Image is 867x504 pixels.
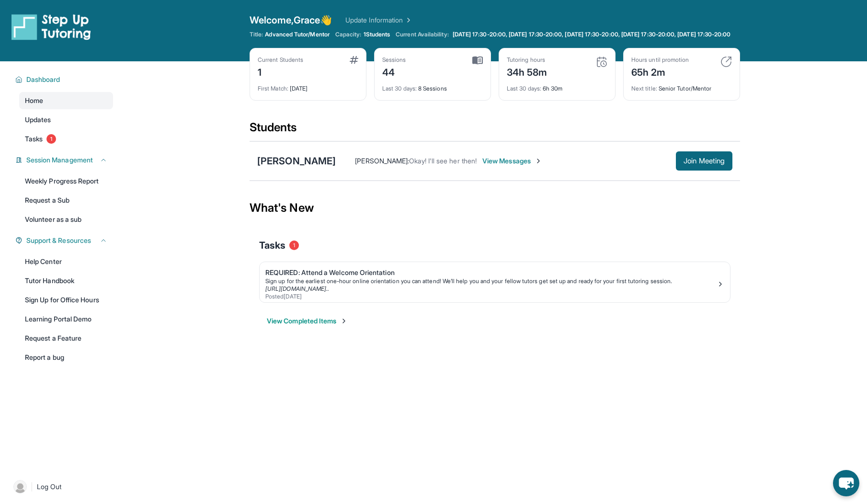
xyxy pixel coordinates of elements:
img: card [720,56,732,68]
button: Join Meeting [676,151,732,171]
a: Learning Portal Demo [19,310,113,328]
div: 6h 30m [507,79,607,92]
span: Welcome, Grace 👋 [250,13,332,27]
span: Advanced Tutor/Mentor [265,31,329,38]
img: Chevron-Right [535,157,542,165]
span: Last 30 days : [507,85,541,92]
span: Current Availability: [396,31,448,38]
span: 1 Students [364,31,390,38]
span: Home [25,96,43,105]
a: Tutor Handbook [19,272,113,289]
span: | [31,481,33,493]
div: 65h 2m [631,64,689,79]
span: Capacity: [335,31,362,38]
span: Updates [25,115,51,125]
div: 8 Sessions [382,79,483,92]
span: Join Meeting [684,158,725,164]
div: REQUIRED: Attend a Welcome Orientation [265,268,717,277]
a: Sign Up for Office Hours [19,291,113,309]
span: 1 [289,241,299,250]
a: [URL][DOMAIN_NAME].. [265,285,329,292]
a: [DATE] 17:30-20:00, [DATE] 17:30-20:00, [DATE] 17:30-20:00, [DATE] 17:30-20:00, [DATE] 17:30-20:00 [451,31,733,38]
span: Last 30 days : [382,85,417,92]
a: Help Center [19,253,113,270]
a: REQUIRED: Attend a Welcome OrientationSign up for the earliest one-hour online orientation you ca... [260,262,730,302]
div: Sessions [382,56,406,64]
img: user-img [13,480,27,493]
span: [PERSON_NAME] : [355,157,409,165]
button: Support & Resources [23,236,107,245]
a: Tasks1 [19,130,113,148]
span: View Messages [482,156,542,166]
span: Tasks [25,134,43,144]
span: Dashboard [26,75,60,84]
div: Students [250,120,740,141]
div: Tutoring hours [507,56,548,64]
div: [PERSON_NAME] [257,154,336,168]
a: Volunteer as a sub [19,211,113,228]
div: Sign up for the earliest one-hour online orientation you can attend! We’ll help you and your fell... [265,277,717,285]
span: 1 [46,134,56,144]
a: |Log Out [10,476,113,497]
span: Okay! I'll see her then! [409,157,477,165]
span: Support & Resources [26,236,91,245]
a: Update Information [345,15,412,25]
div: What's New [250,187,740,229]
button: View Completed Items [267,316,348,326]
img: card [596,56,607,68]
div: Hours until promotion [631,56,689,64]
a: Report a bug [19,349,113,366]
span: Session Management [26,155,93,165]
div: Current Students [258,56,303,64]
div: 44 [382,64,406,79]
span: Tasks [259,239,285,252]
a: Home [19,92,113,109]
img: card [350,56,358,64]
img: card [472,56,483,65]
a: Request a Sub [19,192,113,209]
span: Log Out [37,482,62,492]
img: logo [11,13,91,40]
a: Weekly Progress Report [19,172,113,190]
span: [DATE] 17:30-20:00, [DATE] 17:30-20:00, [DATE] 17:30-20:00, [DATE] 17:30-20:00, [DATE] 17:30-20:00 [453,31,731,38]
div: 1 [258,64,303,79]
div: 34h 58m [507,64,548,79]
div: [DATE] [258,79,358,92]
span: Next title : [631,85,657,92]
button: Dashboard [23,75,107,84]
img: Chevron Right [403,15,412,25]
a: Updates [19,111,113,128]
div: Posted [DATE] [265,293,717,300]
span: First Match : [258,85,288,92]
a: Request a Feature [19,330,113,347]
div: Senior Tutor/Mentor [631,79,732,92]
button: chat-button [833,470,859,496]
button: Session Management [23,155,107,165]
span: Title: [250,31,263,38]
